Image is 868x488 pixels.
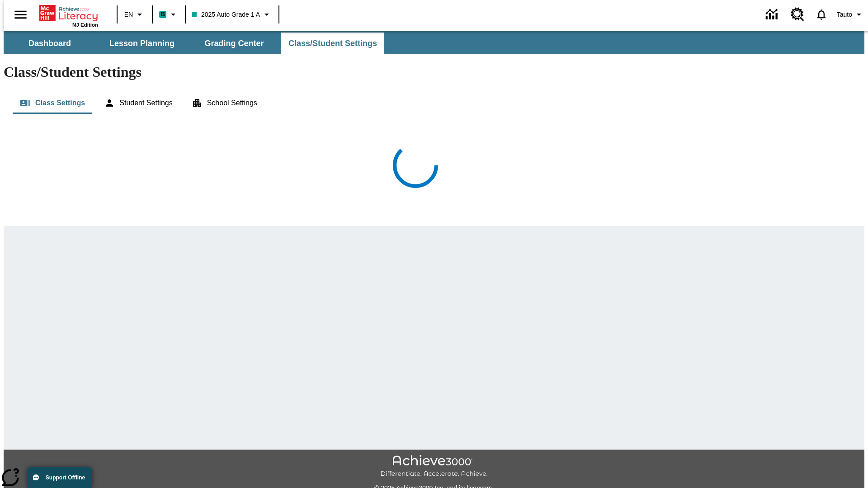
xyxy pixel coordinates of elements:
[380,455,488,478] img: Achieve3000 Differentiate Accelerate Achieve
[28,38,71,49] span: Dashboard
[288,38,377,49] span: Class/Student Settings
[27,467,92,488] button: Support Offline
[97,92,179,114] button: Student Settings
[97,33,187,54] button: Lesson Planning
[46,474,85,481] span: Support Offline
[120,6,149,23] button: Language: EN, Select a language
[13,92,855,114] div: Class/Student Settings
[13,92,92,114] button: Class Settings
[810,3,833,26] a: Notifications
[4,31,864,54] div: SubNavbar
[124,10,133,19] span: EN
[184,92,264,114] button: School Settings
[204,38,264,49] span: Grading Center
[4,33,385,54] div: SubNavbar
[281,33,384,54] button: Class/Student Settings
[109,38,175,49] span: Lesson Planning
[833,6,868,23] button: Profile/Settings
[72,22,98,28] span: NJ Edition
[837,10,852,19] span: Tauto
[39,3,98,28] div: Home
[189,6,276,23] button: Class: 2025 Auto Grade 1 A, Select your class
[760,2,785,27] a: Data Center
[5,33,95,54] button: Dashboard
[160,9,165,20] span: B
[785,2,810,27] a: Resource Center, Will open in new tab
[189,33,279,54] button: Grading Center
[7,1,34,28] button: Open side menu
[4,64,864,80] h1: Class/Student Settings
[192,10,260,19] span: 2025 Auto Grade 1 A
[39,4,98,22] a: Home
[156,6,182,23] button: Boost Class color is teal. Change class color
